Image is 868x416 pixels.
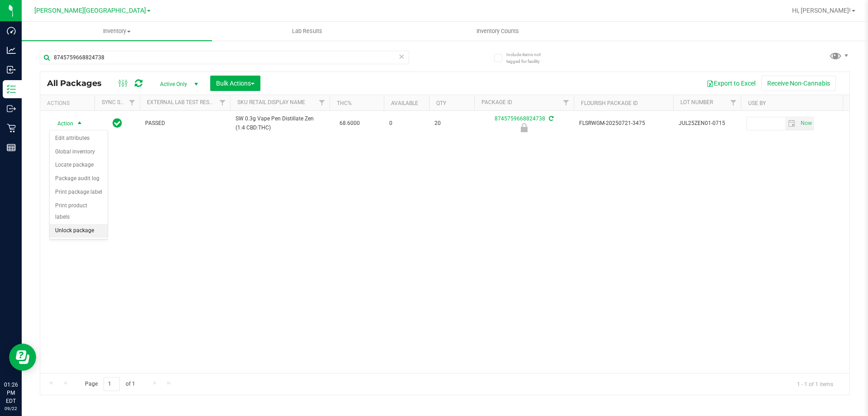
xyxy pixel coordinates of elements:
[389,119,424,128] span: 0
[125,95,140,110] a: Filter
[680,99,713,105] a: Lot Number
[679,119,736,128] span: JUL25ZEN01-0715
[391,100,418,106] a: Available
[210,76,260,91] button: Bulk Actions
[147,99,218,105] a: External Lab Test Result
[113,117,122,129] span: In Sync
[50,145,108,159] li: Global inventory
[212,22,402,41] a: Lab Results
[701,76,761,91] button: Export to Excel
[761,76,836,91] button: Receive Non-Cannabis
[798,117,814,130] span: Set Current date
[145,119,225,128] span: PASSED
[473,123,575,132] div: Newly Received
[559,95,574,110] a: Filter
[4,405,18,412] p: 09/22
[7,65,16,74] inline-svg: Inbound
[402,22,593,41] a: Inventory Counts
[104,377,120,391] input: 1
[337,100,352,106] a: THC%
[236,115,324,132] span: SW 0.3g Vape Pen Distillate Zen (1:4 CBD:THC)
[47,100,91,106] div: Actions
[22,22,212,41] a: Inventory
[7,26,16,35] inline-svg: Dashboard
[436,100,446,106] a: Qty
[47,78,111,88] span: All Packages
[481,99,512,105] a: Package ID
[579,119,668,128] span: FLSRWGM-20250721-3475
[7,104,16,113] inline-svg: Outbound
[506,51,552,65] span: Include items not tagged for facility
[7,143,16,152] inline-svg: Reports
[216,80,255,87] span: Bulk Actions
[785,117,798,130] span: select
[726,95,741,110] a: Filter
[398,51,405,62] span: Clear
[7,85,16,94] inline-svg: Inventory
[495,115,545,122] a: 8745759668824738
[40,51,409,64] input: Search Package ID, Item Name, SKU, Lot or Part Number...
[7,124,16,133] inline-svg: Retail
[4,381,18,405] p: 01:26 PM EDT
[237,99,305,105] a: Sku Retail Display Name
[9,344,36,371] iframe: Resource center
[50,199,108,224] li: Print product labels
[77,377,142,391] span: Page of 1
[547,115,553,122] span: Sync from Compliance System
[50,224,108,238] li: Unlock package
[280,27,335,35] span: Lab Results
[50,172,108,186] li: Package audit log
[434,119,469,128] span: 20
[102,99,137,105] a: Sync Status
[50,132,108,145] li: Edit attributes
[7,46,16,55] inline-svg: Analytics
[215,95,230,110] a: Filter
[34,7,146,14] span: [PERSON_NAME][GEOGRAPHIC_DATA]
[49,117,74,130] span: Action
[50,158,108,172] li: Locate package
[74,117,85,130] span: select
[22,27,212,35] span: Inventory
[464,27,531,35] span: Inventory Counts
[315,95,330,110] a: Filter
[790,377,840,391] span: 1 - 1 of 1 items
[581,100,638,106] a: Flourish Package ID
[798,117,813,130] span: select
[335,117,364,130] span: 68.6000
[50,186,108,199] li: Print package label
[748,100,766,106] a: Use By
[792,7,851,14] span: Hi, [PERSON_NAME]!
